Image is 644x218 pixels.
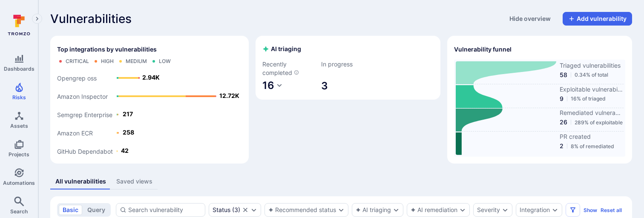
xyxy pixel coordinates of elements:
[584,207,597,213] button: Show
[250,207,257,213] button: Expand dropdown
[10,123,28,129] span: Assets
[57,111,112,118] text: Semgrep Enterprise
[393,207,400,213] button: Expand dropdown
[321,79,375,93] span: 3
[34,15,40,23] i: Expand navigation menu
[575,119,623,126] span: 289% of exploitable
[123,110,133,118] text: 217
[560,132,624,141] span: PR created
[50,12,132,26] span: Vulnerabilities
[566,203,580,217] button: Filters
[121,147,129,154] text: 42
[262,60,316,77] span: Recently completed
[213,207,240,213] div: ( 3 )
[560,142,563,150] span: 2
[4,66,34,72] span: Dashboards
[477,207,500,213] button: Severity
[57,92,108,100] text: Amazon Inspector
[571,143,614,149] span: 8% of remediated
[57,147,113,155] text: GitHub Dependabot
[601,207,622,213] button: Reset all
[552,207,558,213] button: Expand dropdown
[213,207,230,213] div: Status
[504,12,556,26] button: Hide overview
[219,92,239,99] text: 12.72K
[411,207,457,213] button: AI remediation
[575,72,608,78] span: 0.34% of total
[57,129,93,136] text: Amazon ECR
[57,74,97,82] text: Opengrep oss
[55,177,106,186] div: All vulnerabilities
[57,45,157,54] span: Top integrations by vulnerabilities
[128,206,201,214] input: Search vulnerability
[262,45,301,53] h2: AI triaging
[12,94,26,100] span: Risks
[50,174,632,189] div: assets tabs
[262,79,283,93] button: 16
[10,208,28,215] span: Search
[560,71,567,79] span: 58
[571,95,606,102] span: 16% of triaged
[459,207,466,213] button: Expand dropdown
[294,70,299,75] svg: AI triaged vulnerabilities in the last 7 days
[268,207,336,213] button: Recommended status
[142,74,160,81] text: 2.94K
[32,14,42,24] button: Expand navigation menu
[262,79,274,92] span: 16
[356,207,391,213] button: AI triaging
[101,58,114,65] div: High
[123,129,134,136] text: 258
[560,61,624,70] span: Triaged vulnerabilities
[560,95,563,103] span: 9
[66,58,89,65] div: Critical
[560,109,624,117] span: Remediated vulnerabilities
[502,207,509,213] button: Expand dropdown
[159,58,171,65] div: Low
[242,207,249,213] button: Clear selection
[9,151,29,158] span: Projects
[126,58,147,65] div: Medium
[3,180,35,186] span: Automations
[83,205,109,215] button: query
[59,205,82,215] button: basic
[520,207,550,213] button: Integration
[454,45,512,54] h2: Vulnerability funnel
[560,85,624,94] span: Exploitable vulnerabilities
[560,118,567,126] span: 26
[321,60,375,69] span: In progress
[563,12,632,26] button: Add vulnerability
[338,207,345,213] button: Expand dropdown
[50,36,249,163] div: Top integrations by vulnerabilities
[116,177,152,186] div: Saved views
[213,207,240,213] button: Status(3)
[57,68,242,157] svg: Top integrations by vulnerabilities bar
